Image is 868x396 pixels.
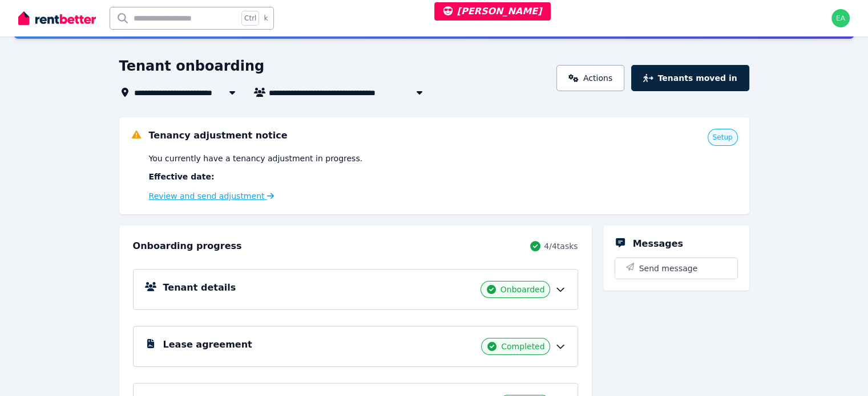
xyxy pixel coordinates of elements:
span: Onboarded [500,284,545,295]
h5: Lease agreement [163,338,252,352]
img: earl@rentbetter.com.au [831,9,850,27]
button: Tenants moved in [631,65,749,91]
span: 4 / 4 tasks [544,240,578,252]
span: You currently have a tenancy adjustment in progress. [149,153,363,164]
h5: Messages [633,237,683,251]
span: k [264,14,268,23]
a: Review and send adjustment [149,191,274,201]
span: Ctrl [241,11,259,26]
h1: Tenant onboarding [119,57,265,75]
span: Completed [501,341,544,352]
span: Effective date : [149,171,215,182]
span: [PERSON_NAME] [443,6,542,17]
a: Actions [556,65,624,91]
span: Setup [713,133,733,142]
h2: Onboarding progress [133,239,242,253]
button: Send message [615,258,737,279]
span: Send message [639,263,698,274]
img: RentBetter [18,10,96,27]
h5: Tenant details [163,281,236,295]
h5: Tenancy adjustment notice [149,129,288,142]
